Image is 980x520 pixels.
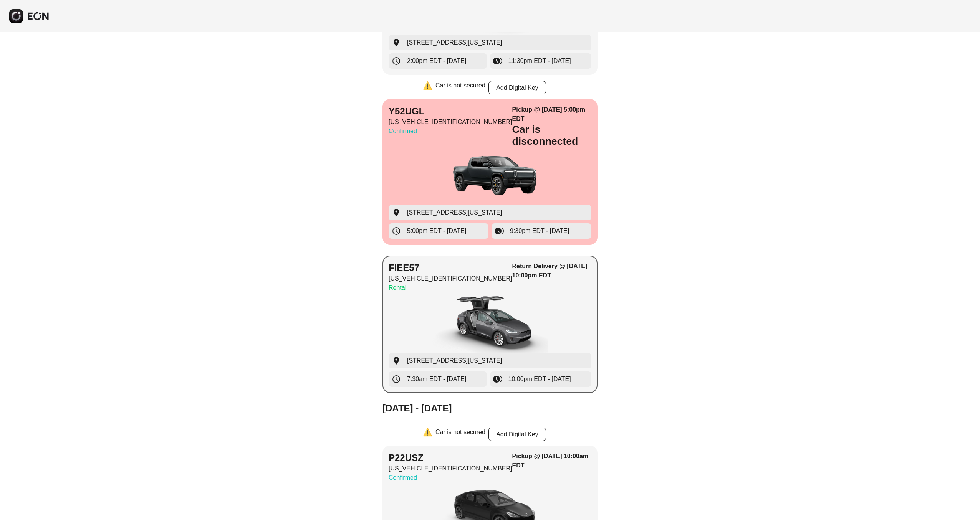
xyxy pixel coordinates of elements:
span: 5:00pm EDT - [DATE] [407,226,466,236]
h1: Car is disconnected [512,124,591,147]
span: 9:30pm EDT - [DATE] [510,226,569,236]
span: location_on [392,38,401,47]
p: [US_VEHICLE_IDENTIFICATION_NUMBER] [389,117,512,127]
span: 10:00pm EDT - [DATE] [508,375,571,384]
p: Confirmed [389,127,512,136]
span: schedule [392,226,401,236]
button: Add Digital Key [488,81,546,94]
h2: FIEE57 [389,262,512,274]
img: car [432,295,548,353]
span: 2:00pm EDT - [DATE] [407,56,466,66]
span: [STREET_ADDRESS][US_STATE] [407,356,502,365]
span: browse_gallery [493,56,502,66]
span: [STREET_ADDRESS][US_STATE] [407,38,502,47]
h3: Pickup @ [DATE] 5:00pm EDT [512,105,591,124]
h3: Return Delivery @ [DATE] 10:00pm EDT [512,262,591,280]
span: location_on [392,356,401,365]
h2: P22USZ [389,452,512,464]
p: [US_VEHICLE_IDENTIFICATION_NUMBER] [389,464,512,473]
div: ⚠️ [423,428,432,441]
h2: Y52UGL [389,105,512,117]
button: FIEE57[US_VEHICLE_IDENTIFICATION_NUMBER]RentalReturn Delivery @ [DATE] 10:00pm EDTcar[STREET_ADDR... [382,256,598,393]
span: browse_gallery [495,226,504,236]
img: car [432,147,548,205]
span: schedule [392,375,401,384]
div: Car is not secured [435,428,485,441]
div: ⚠️ [423,81,432,94]
span: 7:30am EDT - [DATE] [407,375,466,384]
h2: [DATE] - [DATE] [382,402,598,414]
span: browse_gallery [493,375,502,384]
span: schedule [392,56,401,66]
span: [STREET_ADDRESS][US_STATE] [407,208,502,217]
p: Confirmed [389,473,512,482]
h3: Pickup @ [DATE] 10:00am EDT [512,452,591,470]
span: 11:30pm EDT - [DATE] [508,56,571,66]
span: menu [962,10,971,20]
div: Car is not secured [435,81,485,94]
p: [US_VEHICLE_IDENTIFICATION_NUMBER] [389,274,512,283]
button: Y52UGL[US_VEHICLE_IDENTIFICATION_NUMBER]ConfirmedPickup @ [DATE] 5:00pm EDTCar is disconnectedcar... [382,99,598,245]
button: Add Digital Key [488,428,546,441]
span: location_on [392,208,401,217]
p: Rental [389,283,512,292]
